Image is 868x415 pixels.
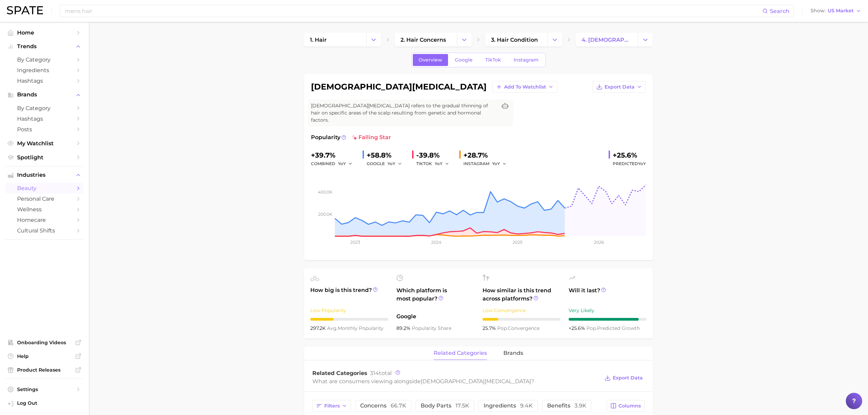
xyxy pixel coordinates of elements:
[492,161,500,166] span: YoY
[5,337,83,348] a: Onboarding Videos
[5,124,83,135] a: Posts
[327,325,383,331] span: monthly popularity
[5,103,83,113] a: by Category
[311,102,497,124] span: [DEMOGRAPHIC_DATA][MEDICAL_DATA] refers to the gradual thinning of hair on specific areas of the ...
[17,56,72,63] span: by Category
[638,161,646,166] span: YoY
[17,367,72,373] span: Product Releases
[547,403,586,409] span: benefits
[809,6,863,15] button: ShowUS Market
[17,185,72,191] span: beauty
[17,386,72,392] span: Settings
[569,318,647,321] div: 9 / 10
[485,57,501,63] span: TikTok
[586,325,597,331] abbr: popularity index
[5,65,83,76] a: Ingredients
[401,37,446,43] span: 2. hair concerns
[508,54,544,66] a: Instagram
[396,286,474,309] span: Which platform is most popular?
[547,33,562,46] button: Change Category
[5,138,83,149] a: My Watchlist
[370,370,379,376] span: 314
[17,206,72,213] span: wellness
[5,27,83,38] a: Home
[435,161,443,166] span: YoY
[513,240,523,245] tspan: 2025
[770,8,789,14] span: Search
[483,286,560,303] span: How similar is this trend across platforms?
[7,6,43,14] img: SPATE
[497,325,508,331] abbr: popularity index
[5,365,83,375] a: Product Releases
[391,402,406,409] span: 66.7k
[483,318,560,321] div: 2 / 10
[311,83,487,91] h1: [DEMOGRAPHIC_DATA][MEDICAL_DATA]
[569,306,647,314] div: Very Likely
[5,225,83,236] a: cultural shifts
[360,403,406,409] span: concerns
[574,402,586,409] span: 3.9k
[324,403,340,409] span: Filters
[520,402,533,409] span: 9.4k
[483,306,560,314] div: Low Convergence
[350,240,360,245] tspan: 2023
[338,160,353,168] button: YoY
[413,54,448,66] a: Overview
[5,193,83,204] a: personal care
[5,152,83,163] a: Spotlight
[613,375,643,381] span: Export Data
[586,325,640,331] span: predicted growth
[310,306,388,314] div: Low Popularity
[603,373,645,383] button: Export Data
[491,37,538,43] span: 3. hair condition
[366,33,381,46] button: Change Category
[449,54,478,66] a: Google
[434,350,487,356] span: related categories
[416,160,454,168] div: TIKTOK
[310,286,388,303] span: How big is this trend?
[17,116,72,122] span: Hashtags
[388,161,395,166] span: YoY
[576,33,638,46] a: 4. [DEMOGRAPHIC_DATA][MEDICAL_DATA]
[396,312,474,321] span: Google
[619,403,641,409] span: Columns
[370,370,392,376] span: total
[5,384,83,394] a: Settings
[17,67,72,73] span: Ingredients
[419,57,442,63] span: Overview
[5,54,83,65] a: by Category
[310,325,327,331] span: 297.2k
[312,400,351,412] button: Filters
[17,92,72,98] span: Brands
[569,325,586,331] span: +25.6%
[492,160,507,168] button: YoY
[395,33,457,46] a: 2. hair concerns
[582,37,632,43] span: 4. [DEMOGRAPHIC_DATA][MEDICAL_DATA]
[17,78,72,84] span: Hashtags
[17,353,72,359] span: Help
[594,240,604,245] tspan: 2026
[613,150,646,161] div: +25.6%
[311,133,340,142] span: Popularity
[5,183,83,193] a: beauty
[367,160,407,168] div: GOOGLE
[17,43,72,50] span: Trends
[492,81,557,93] button: Add to Watchlist
[327,325,338,331] abbr: average
[304,33,366,46] a: 1. hair
[17,140,72,147] span: My Watchlist
[17,105,72,111] span: by Category
[17,400,78,406] span: Log Out
[5,398,83,410] a: Log out. Currently logged in with e-mail hannah.kohl@croda.com.
[503,350,523,356] span: brands
[463,160,511,168] div: INSTAGRAM
[497,325,540,331] span: convergence
[431,240,442,245] tspan: 2024
[5,76,83,86] a: Hashtags
[352,133,391,142] span: falling star
[483,325,497,331] span: 25.7%
[613,160,646,168] span: Predicted
[421,378,531,385] span: [DEMOGRAPHIC_DATA][MEDICAL_DATA]
[484,403,533,409] span: ingredients
[310,37,327,43] span: 1. hair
